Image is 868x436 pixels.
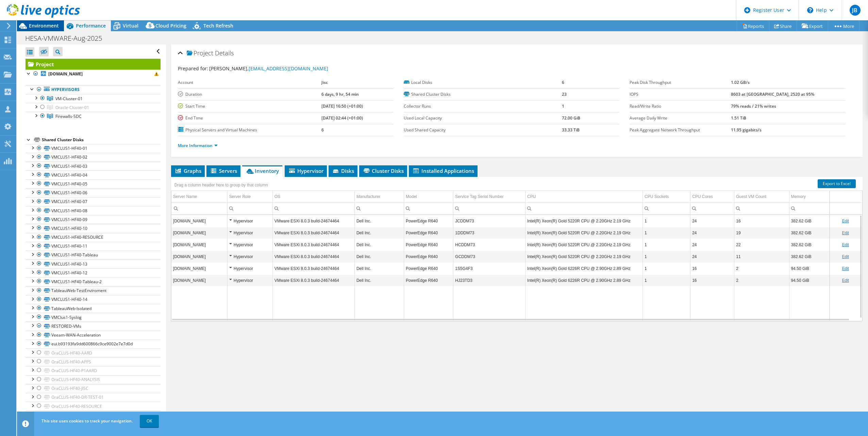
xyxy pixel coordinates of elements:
td: Column Service Tag Serial Number, Value JCDDM73 [453,215,525,227]
label: End Time [178,115,321,122]
b: 1.51 TiB [731,115,746,121]
label: Average Daily Write [630,115,731,122]
a: VMCLUS1-HF40-01 [26,144,161,153]
a: OraCLUS-HF40-APPS [26,357,161,366]
label: Peak Aggregate Network Throughput [630,127,731,133]
a: VMCLUS1-HF40-08 [26,206,161,215]
td: Column Model, Value PowerEdge R640 [404,227,453,239]
a: TableauWeb-TestEnviroment [26,286,161,295]
a: VMCLUS1-HF40-05 [26,179,161,188]
a: VMClus1-Syslog [26,313,161,322]
td: Server Name Column [171,191,227,203]
td: Column Memory, Value 94.50 GiB [789,262,829,274]
span: Disks [332,167,354,174]
td: Column Server Role, Value Hypervisor [227,251,272,262]
td: Column Guest VM Count, Value 19 [734,227,789,239]
td: Column Manufacturer, Value Dell Inc. [354,227,404,239]
td: Column OS, Value VMware ESXi 8.0.3 build-24674464 [272,227,354,239]
td: Column Guest VM Count, Filter cell [734,202,789,214]
a: RESTORED-VMs [26,322,161,330]
a: Export [797,21,828,31]
a: Edit [842,254,849,259]
div: Hypervisor [229,253,271,261]
td: Column Model, Value PowerEdge R640 [404,274,453,286]
span: This site uses cookies to track your navigation. [41,418,133,424]
span: Cluster Disks [363,167,404,174]
span: Details [215,49,234,57]
b: 11.95 gigabits/s [731,127,762,133]
td: Manufacturer Column [354,191,404,203]
td: Column CPU Sockets, Value 1 [643,251,690,262]
a: VMCLUS1-HF40-06 [26,188,161,197]
div: CPU Sockets [645,193,669,201]
a: VMCLUS1-HF40-04 [26,170,161,179]
a: VMCLUS1-HF40-Tableau-2 [26,277,161,286]
span: Hypervisor [288,167,323,174]
b: 8603 at [GEOGRAPHIC_DATA], 2520 at 95% [731,91,814,97]
a: Edit [842,242,849,247]
span: Environment [29,22,59,29]
td: Column Manufacturer, Filter cell [354,202,404,214]
div: CPU [527,193,536,201]
label: Shared Cluster Disks [404,91,562,98]
td: Column CPU, Value Intel(R) Xeon(R) Gold 6226R CPU @ 2.90GHz 2.89 GHz [525,274,643,286]
a: VMCLUS1-HF40-14 [26,295,161,304]
label: Used Shared Capacity [404,127,562,133]
a: [EMAIL_ADDRESS][DOMAIN_NAME] [249,65,328,72]
a: Hypervisors [26,85,161,94]
td: Column Server Name, Filter cell [171,202,227,214]
td: Column Server Name, Value vmhost03.hesa.ac.uk [171,215,227,227]
label: Peak Disk Throughput [630,79,731,86]
a: OraCLUS-HF40-RESOURCE [26,402,161,411]
td: Column CPU Cores, Value 24 [690,215,734,227]
td: Guest VM Count Column [734,191,789,203]
span: Project [187,50,213,57]
a: OraCLUS-HF40-P1AARD [26,366,161,375]
span: [PERSON_NAME], [209,65,328,72]
td: Column OS, Value VMware ESXi 8.0.3 build-24674464 [272,274,354,286]
td: Column CPU Cores, Value 24 [690,239,734,251]
a: VMCLUS1-HF40-11 [26,242,161,251]
td: Column OS, Value VMware ESXi 8.0.3 build-24674464 [272,215,354,227]
td: Model Column [404,191,453,203]
div: Hypervisor [229,276,271,285]
td: Column Server Role, Filter cell [227,202,272,214]
span: Installed Applications [412,167,474,174]
td: Column Server Role, Value Hypervisor [227,227,272,239]
div: Manufacturer [356,193,381,201]
div: OS [274,193,280,201]
td: Column Model, Value PowerEdge R640 [404,215,453,227]
div: Shared Cluster Disks [42,136,161,144]
td: Column Service Tag Serial Number, Value GCDDM73 [453,251,525,262]
span: Oracle-Cluster-01 [55,105,89,110]
span: Firewalls-SDC [55,113,82,119]
td: Server Role Column [227,191,272,203]
label: Duration [178,91,321,98]
td: Column Guest VM Count, Value 16 [734,215,789,227]
a: VMCLUS1-HF40-03 [26,162,161,170]
td: Column Model, Value PowerEdge R640 [404,251,453,262]
a: OraCLUS-HF40-P1AARD-NEW [26,411,161,419]
td: Column Server Name, Value vmhost09.hesa.ac.uk [171,262,227,274]
span: Performance [76,22,106,29]
td: Column CPU, Value Intel(R) Xeon(R) Gold 5220R CPU @ 2.20GHz 2.19 GHz [525,239,643,251]
a: Share [769,21,797,31]
label: Used Local Capacity [404,115,562,122]
td: Column Manufacturer, Value Dell Inc. [354,251,404,262]
td: Column Model, Value PowerEdge R640 [404,239,453,251]
td: Column Model, Filter cell [404,202,453,214]
td: Column OS, Value VMware ESXi 8.0.3 build-24674464 [272,239,354,251]
td: Column Server Name, Value vmhost02.hesa.ac.uk [171,239,227,251]
td: Column Memory, Value 382.62 GiB [789,251,829,262]
a: More [828,21,859,31]
td: Column CPU Cores, Filter cell [690,202,734,214]
b: 6 [321,127,324,133]
div: Model [406,193,417,201]
b: 1.02 GB/s [731,79,750,85]
td: Column CPU Sockets, Filter cell [643,202,690,214]
td: Column CPU, Value Intel(R) Xeon(R) Gold 6226R CPU @ 2.90GHz 2.89 GHz [525,262,643,274]
td: Column CPU Cores, Value 24 [690,251,734,262]
b: 1 [562,103,564,109]
label: Account [178,79,321,86]
td: Column CPU Sockets, Value 1 [643,239,690,251]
